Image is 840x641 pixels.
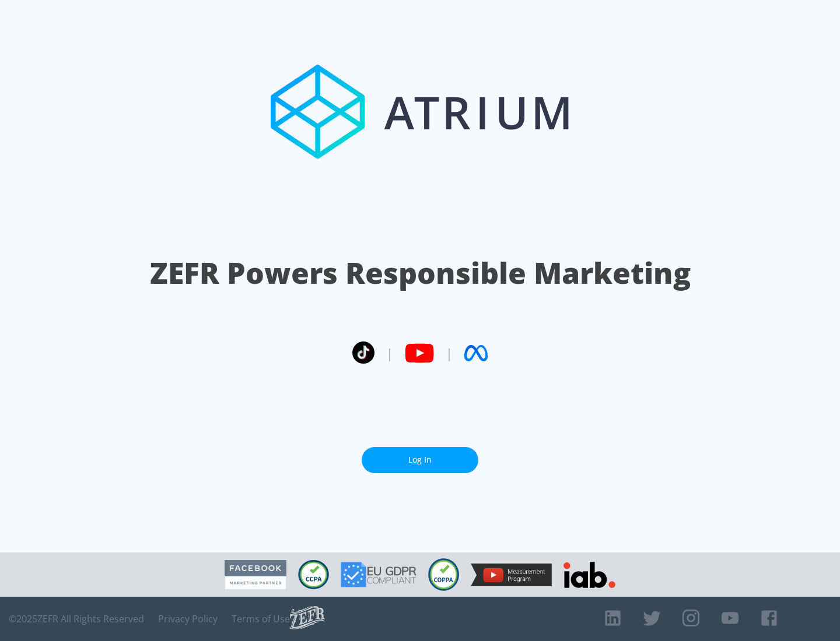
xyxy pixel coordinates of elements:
img: CCPA Compliant [298,560,329,589]
a: Terms of Use [232,613,290,625]
a: Log In [362,447,478,473]
img: Facebook Marketing Partner [225,560,286,590]
a: Privacy Policy [158,613,218,625]
img: GDPR Compliant [341,562,416,587]
img: IAB [563,562,615,588]
h1: ZEFR Powers Responsible Marketing [150,253,691,293]
span: | [446,344,453,362]
img: COPPA Compliant [428,558,459,591]
span: © 2025 ZEFR All Rights Reserved [9,613,144,625]
span: | [386,344,393,362]
img: YouTube Measurement Program [471,563,552,586]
